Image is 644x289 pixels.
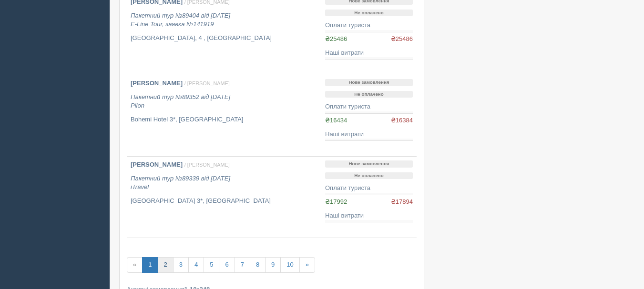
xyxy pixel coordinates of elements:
span: ₴17894 [391,198,413,207]
div: Наші витрати [325,49,413,58]
a: 1 [142,257,158,273]
p: Не оплачено [325,172,413,179]
p: [GEOGRAPHIC_DATA], 4 , [GEOGRAPHIC_DATA] [131,34,317,43]
i: Пакетний тур №89339 від [DATE] iTravel [131,175,230,191]
div: Наші витрати [325,211,413,220]
p: Нове замовлення [325,79,413,86]
span: ₴16384 [391,116,413,125]
span: / [PERSON_NAME] [184,80,230,86]
a: 4 [188,257,204,273]
a: » [299,257,315,273]
span: / [PERSON_NAME] [184,162,230,168]
div: Оплати туриста [325,184,413,193]
p: Bohemi Hotel 3*, [GEOGRAPHIC_DATA] [131,115,317,124]
i: Пакетний тур №89352 від [DATE] Pilon [131,93,230,110]
a: 5 [204,257,219,273]
a: 3 [173,257,189,273]
a: [PERSON_NAME] / [PERSON_NAME] Пакетний тур №89339 від [DATE]iTravel [GEOGRAPHIC_DATA] 3*, [GEOGRA... [127,157,321,238]
b: [PERSON_NAME] [131,80,183,87]
span: « [127,257,143,273]
p: [GEOGRAPHIC_DATA] 3*, [GEOGRAPHIC_DATA] [131,197,317,206]
p: Не оплачено [325,10,413,17]
a: 2 [157,257,173,273]
i: Пакетний тур №89404 від [DATE] E-Line Tour, заявка №141919 [131,12,230,28]
a: 8 [250,257,266,273]
a: 7 [235,257,250,273]
span: ₴25486 [391,35,413,44]
a: 9 [265,257,281,273]
p: Нове замовлення [325,160,413,168]
div: Оплати туриста [325,102,413,111]
span: ₴16434 [325,117,347,124]
a: [PERSON_NAME] / [PERSON_NAME] Пакетний тур №89352 від [DATE]Pilon Bohemi Hotel 3*, [GEOGRAPHIC_DATA] [127,75,321,156]
span: ₴17992 [325,198,347,205]
p: Не оплачено [325,91,413,98]
div: Оплати туриста [325,21,413,30]
div: Наші витрати [325,130,413,139]
span: ₴25486 [325,35,347,42]
a: 6 [219,257,235,273]
b: [PERSON_NAME] [131,161,183,168]
a: 10 [280,257,299,273]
